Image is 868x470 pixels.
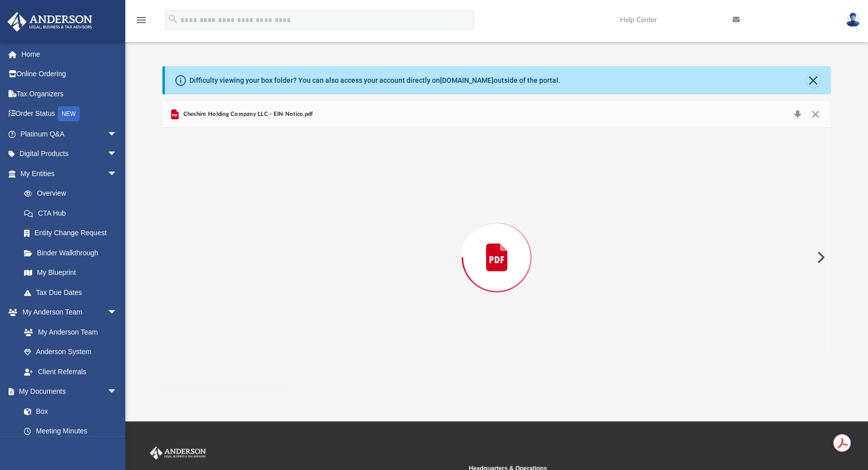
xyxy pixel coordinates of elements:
div: Difficulty viewing your box folder? You can also access your account directly on outside of the p... [189,75,560,86]
a: [DOMAIN_NAME] [440,76,494,84]
a: Tax Due Dates [14,282,132,302]
a: Client Referrals [14,362,127,382]
a: My Documentsarrow_drop_down [7,382,127,402]
a: Binder Walkthrough [14,243,132,263]
div: NEW [58,106,80,121]
a: Meeting Minutes [14,421,127,441]
a: My Anderson Team [14,322,122,342]
img: Anderson Advisors Platinum Portal [148,446,208,459]
a: My Anderson Teamarrow_drop_down [7,302,127,323]
span: Cheshire Holding Company LLC - EIN Notice.pdf [181,110,313,119]
span: arrow_drop_down [107,382,127,402]
button: Download [788,107,806,121]
a: Online Ordering [7,64,132,84]
a: Order StatusNEW [7,104,132,124]
a: Digital Productsarrow_drop_down [7,144,132,164]
span: arrow_drop_down [107,124,127,144]
a: menu [135,19,147,26]
button: Next File [809,243,831,271]
i: search [167,14,178,25]
a: Tax Organizers [7,84,132,104]
a: My Blueprint [14,263,127,283]
img: User Pic [845,13,860,27]
a: Box [14,401,122,421]
a: CTA Hub [14,203,132,223]
span: arrow_drop_down [107,302,127,323]
button: Close [806,107,824,121]
a: Home [7,44,132,64]
div: Preview [162,101,831,387]
span: arrow_drop_down [107,164,127,184]
img: Anderson Advisors Platinum Portal [5,12,95,32]
span: arrow_drop_down [107,144,127,165]
a: Anderson System [14,342,127,362]
a: Platinum Q&Aarrow_drop_down [7,124,132,144]
i: menu [135,14,147,26]
button: Close [806,73,820,87]
a: Entity Change Request [14,223,132,243]
a: Overview [14,184,132,204]
a: My Entitiesarrow_drop_down [7,164,132,184]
